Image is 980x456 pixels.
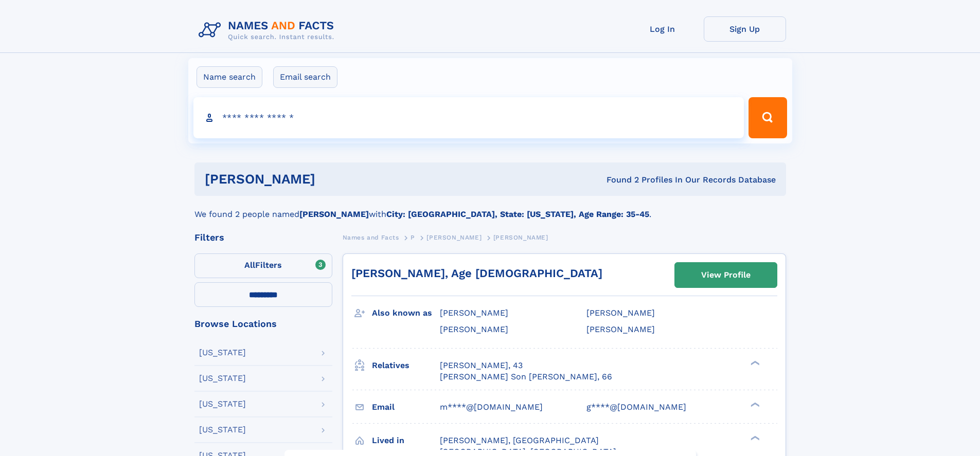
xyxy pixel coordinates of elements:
[748,359,760,366] div: ❯
[748,401,760,408] div: ❯
[372,398,440,416] h3: Email
[205,173,461,186] h1: [PERSON_NAME]
[586,324,655,334] span: [PERSON_NAME]
[749,97,787,138] button: Search Button
[351,267,602,280] a: [PERSON_NAME], Age [DEMOGRAPHIC_DATA]
[426,231,482,244] a: [PERSON_NAME]
[199,349,246,357] div: [US_STATE]
[372,357,440,374] h3: Relatives
[194,196,786,221] div: We found 2 people named with .
[461,174,776,186] div: Found 2 Profiles In Our Records Database
[372,432,440,449] h3: Lived in
[197,66,262,88] label: Name search
[411,231,415,244] a: P
[199,426,246,434] div: [US_STATE]
[386,209,649,219] b: City: [GEOGRAPHIC_DATA], State: [US_STATE], Age Range: 35-45
[621,16,704,42] a: Log In
[426,234,482,241] span: [PERSON_NAME]
[440,324,508,334] span: [PERSON_NAME]
[440,371,612,382] a: [PERSON_NAME] Son [PERSON_NAME], 66
[194,233,332,242] div: Filters
[194,319,332,329] div: Browse Locations
[701,263,751,287] div: View Profile
[194,16,343,44] img: Logo Names and Facts
[440,360,523,371] a: [PERSON_NAME], 43
[440,308,508,318] span: [PERSON_NAME]
[586,308,655,318] span: [PERSON_NAME]
[493,234,548,241] span: [PERSON_NAME]
[244,260,255,270] span: All
[343,231,399,244] a: Names and Facts
[199,400,246,408] div: [US_STATE]
[748,434,760,441] div: ❯
[273,66,337,88] label: Email search
[411,234,415,241] span: P
[372,304,440,322] h3: Also known as
[193,97,744,138] input: search input
[704,16,786,42] a: Sign Up
[194,253,332,278] label: Filters
[675,263,777,287] a: View Profile
[299,209,369,219] b: [PERSON_NAME]
[440,435,599,445] span: [PERSON_NAME], [GEOGRAPHIC_DATA]
[199,374,246,382] div: [US_STATE]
